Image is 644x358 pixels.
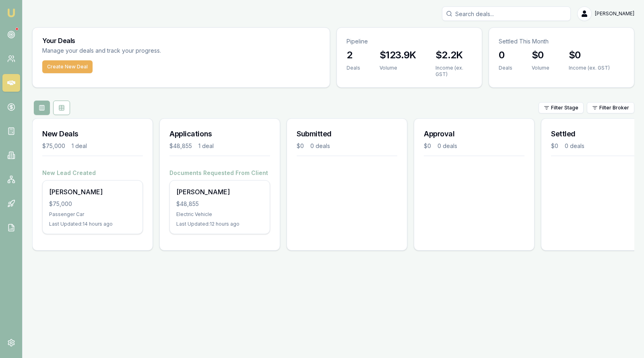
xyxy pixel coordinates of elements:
[198,142,214,150] div: 1 deal
[42,60,93,73] button: Create New Deal
[551,105,578,111] span: Filter Stage
[347,65,360,71] div: Deals
[176,200,263,208] div: $48,855
[297,128,397,140] h3: Submitted
[297,142,304,150] div: $0
[569,65,610,71] div: Income (ex. GST)
[380,65,416,71] div: Volume
[42,128,143,140] h3: New Deals
[176,211,263,218] div: Electric Vehicle
[42,37,320,44] h3: Your Deals
[532,65,549,71] div: Volume
[424,128,524,140] h3: Approval
[6,8,16,18] img: emu-icon-u.png
[169,142,192,150] div: $48,855
[49,187,136,197] div: [PERSON_NAME]
[347,49,360,62] h3: 2
[539,102,584,113] button: Filter Stage
[310,142,330,150] div: 0 deals
[499,65,512,71] div: Deals
[499,37,624,45] p: Settled This Month
[169,169,270,177] h4: Documents Requested From Client
[595,10,634,17] span: [PERSON_NAME]
[347,37,472,45] p: Pipeline
[49,200,136,208] div: $75,000
[436,49,472,62] h3: $2.2K
[169,128,270,140] h3: Applications
[72,142,87,150] div: 1 deal
[42,142,65,150] div: $75,000
[436,65,472,78] div: Income (ex. GST)
[176,187,263,197] div: [PERSON_NAME]
[176,221,263,227] div: Last Updated: 12 hours ago
[565,142,584,150] div: 0 deals
[442,6,571,21] input: Search deals
[42,46,248,56] p: Manage your deals and track your progress.
[532,49,549,62] h3: $0
[380,49,416,62] h3: $123.9K
[438,142,457,150] div: 0 deals
[569,49,610,62] h3: $0
[42,169,143,177] h4: New Lead Created
[49,211,136,218] div: Passenger Car
[424,142,431,150] div: $0
[551,142,558,150] div: $0
[587,102,634,113] button: Filter Broker
[599,105,629,111] span: Filter Broker
[499,49,512,62] h3: 0
[49,221,136,227] div: Last Updated: 14 hours ago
